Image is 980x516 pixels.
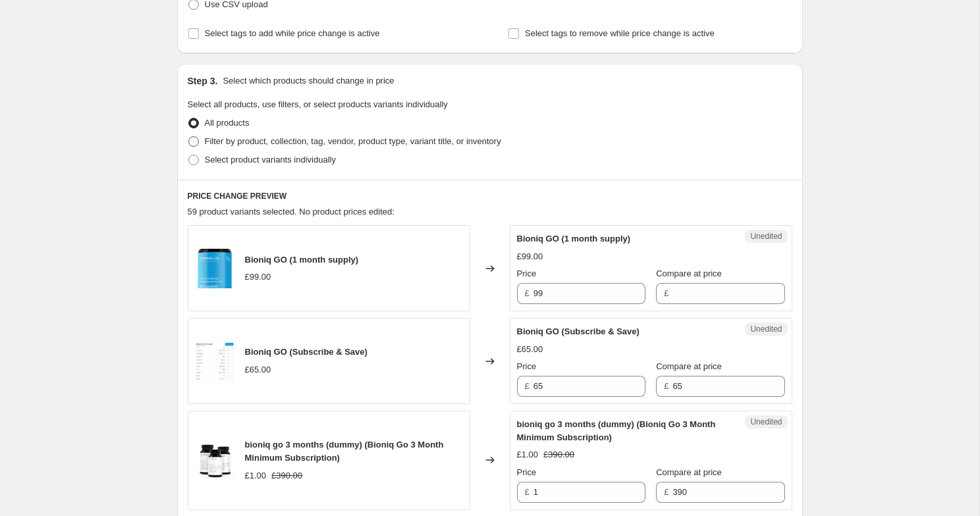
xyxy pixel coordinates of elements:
span: Compare at price [656,467,722,477]
strike: £390.00 [271,469,302,482]
div: £65.00 [245,363,271,376]
span: Select tags to remove while price change is active [525,28,715,38]
span: Price [517,467,537,477]
span: £ [664,381,668,391]
div: £1.00 [517,448,539,461]
span: Select product variants individually [205,155,336,165]
span: Bioniq GO (1 month supply) [517,234,631,244]
span: Select all products, use filters, or select products variants individually [188,99,448,109]
span: All products [205,118,250,128]
div: £99.00 [245,271,271,284]
span: Compare at price [656,269,722,278]
strike: £390.00 [543,448,574,461]
span: £ [664,288,668,298]
span: Price [517,361,537,371]
img: jar-6b42ed5a_80x.webp [195,249,234,288]
img: Go-3m_80x.png [195,440,234,480]
span: Filter by product, collection, tag, vendor, product type, variant title, or inventory [205,136,501,146]
span: bioniq go 3 months (dummy) (Bioniq Go 3 Month Minimum Subscription) [245,440,444,463]
span: Bioniq GO (Subscribe & Save) [245,347,367,357]
p: Select which products should change in price [223,74,394,88]
h2: Step 3. [188,74,218,88]
span: £ [525,288,530,298]
span: Price [517,269,537,278]
h6: PRICE CHANGE PREVIEW [188,191,792,201]
span: £ [525,487,530,497]
span: Bioniq GO (Subscribe & Save) [517,326,640,336]
span: 59 product variants selected. No product prices edited: [188,207,395,217]
span: Compare at price [656,361,722,371]
span: £ [525,381,530,391]
span: Bioniq GO (1 month supply) [245,255,359,265]
span: Unedited [750,417,782,427]
div: £1.00 [245,469,267,482]
span: Select tags to add while price change is active [205,28,380,38]
span: £ [664,487,668,497]
img: Frame2087325155_80x.webp [195,342,234,381]
div: £65.00 [517,343,543,356]
div: £99.00 [517,250,543,263]
span: Unedited [750,231,782,242]
span: bioniq go 3 months (dummy) (Bioniq Go 3 Month Minimum Subscription) [517,419,716,442]
span: Unedited [750,324,782,334]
